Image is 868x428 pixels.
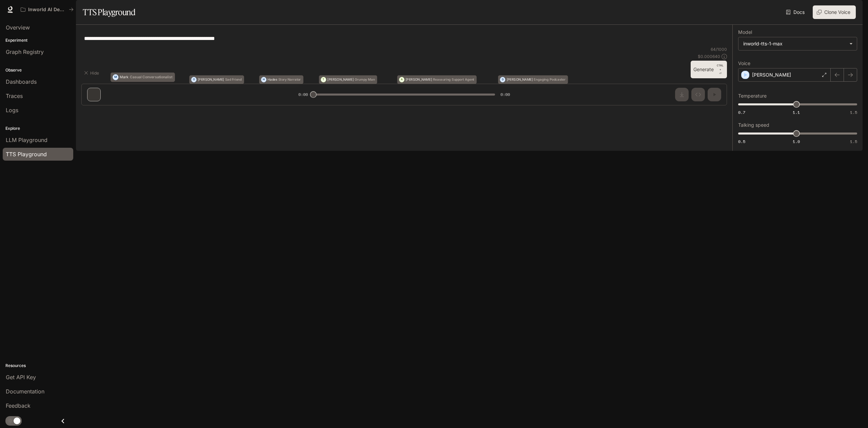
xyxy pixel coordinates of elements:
button: Hide [81,67,103,78]
div: M [113,73,118,82]
div: H [261,76,266,84]
p: Voice [738,61,750,66]
button: O[PERSON_NAME]Sad Friend [189,76,244,84]
button: Clone Voice [813,5,856,19]
p: Reassuring Support Agent [433,78,474,82]
p: 64 / 1000 [711,46,727,52]
p: Story Narrator [278,78,301,82]
p: Engaging Podcaster [534,78,566,82]
p: [PERSON_NAME] [507,78,533,82]
span: 1.5 [850,139,857,144]
p: Sad Friend [225,78,242,82]
span: 0.7 [738,109,745,115]
p: Mark [120,76,129,79]
p: Hades [268,78,277,82]
button: D[PERSON_NAME]Engaging Podcaster [498,76,568,84]
span: 1.1 [793,109,800,115]
div: inworld-tts-1-max [738,37,857,50]
p: $ 0.000640 [698,54,720,59]
div: O [192,76,196,84]
button: GenerateCTRL +⏎ [691,61,727,78]
p: Talking speed [738,123,769,127]
p: [PERSON_NAME] [406,78,432,82]
div: inworld-tts-1-max [743,40,846,47]
p: [PERSON_NAME] [752,72,791,78]
button: HHadesStory Narrator [259,76,303,84]
h1: TTS Playground [83,5,135,19]
span: 0.5 [738,139,745,144]
div: T [321,76,326,84]
span: 1.0 [793,139,800,144]
p: ⏎ [716,63,724,76]
span: 1.5 [850,109,857,115]
button: MMarkCasual Conversationalist [111,73,175,82]
p: Model [738,30,752,35]
p: Casual Conversationalist [130,76,172,79]
button: T[PERSON_NAME]Grumpy Man [319,76,377,84]
p: [PERSON_NAME] [198,78,224,82]
p: Temperature [738,94,767,98]
p: Inworld AI Demos [28,7,66,13]
button: All workspaces [18,3,77,16]
p: Grumpy Man [355,78,375,82]
p: [PERSON_NAME] [327,78,354,82]
div: A [399,76,404,84]
a: Docs [785,5,807,19]
button: A[PERSON_NAME]Reassuring Support Agent [397,76,476,84]
div: D [500,76,505,84]
p: CTRL + [716,63,724,72]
